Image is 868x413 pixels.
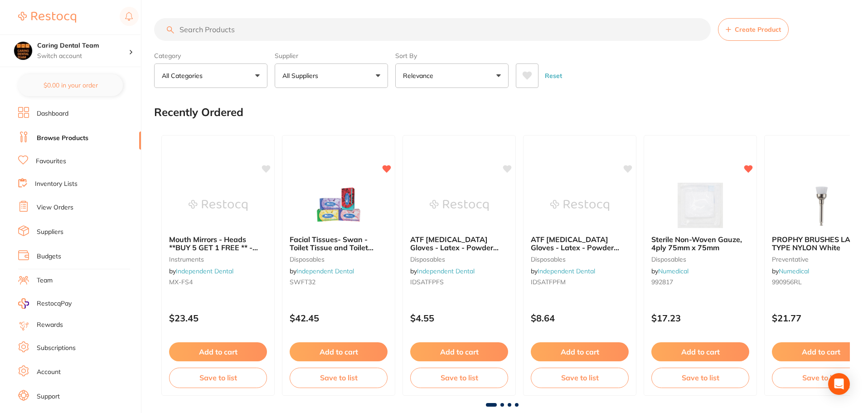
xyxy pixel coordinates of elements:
[651,342,749,361] button: Add to cart
[275,63,388,88] button: All Suppliers
[410,342,508,361] button: Add to cart
[410,235,508,252] b: ATF Dental Examination Gloves - Latex - Powder Free Gloves - Small
[718,18,789,41] button: Create Product
[162,71,206,80] p: All Categories
[671,183,730,228] img: Sterile Non-Woven Gauze, 4ply 75mm x 75mm
[37,344,76,353] a: Subscriptions
[410,368,508,388] button: Save to list
[18,298,72,309] a: RestocqPay
[550,183,609,228] img: ATF Dental Examination Gloves - Latex - Powder Free Gloves - Medium
[290,313,388,323] p: $42.45
[37,299,72,308] span: RestocqPay
[531,278,629,286] small: IDSATFPFM
[395,63,509,88] button: Relevance
[410,313,508,323] p: $4.55
[403,71,437,80] p: Relevance
[37,276,53,285] a: Team
[169,267,233,275] span: by
[538,267,595,275] a: Independent Dental
[309,183,368,228] img: Facial Tissues- Swan - Toilet Tissue and Toilet Paper
[37,41,129,50] h4: Caring Dental Team
[772,267,809,275] span: by
[169,313,267,323] p: $23.45
[290,235,388,252] b: Facial Tissues- Swan - Toilet Tissue and Toilet Paper
[290,267,354,275] span: by
[290,278,388,286] small: SWFT32
[169,235,267,252] b: Mouth Mirrors - Heads **BUY 5 GET 1 FREE ** - Front Surface - #4
[410,267,475,275] span: by
[531,256,629,263] small: disposables
[531,267,595,275] span: by
[282,71,322,80] p: All Suppliers
[37,321,63,330] a: Rewards
[169,342,267,361] button: Add to cart
[531,368,629,388] button: Save to list
[651,235,749,252] b: Sterile Non-Woven Gauze, 4ply 75mm x 75mm
[37,109,68,118] a: Dashboard
[37,252,61,261] a: Budgets
[36,157,66,166] a: Favourites
[735,26,781,33] span: Create Product
[542,63,565,88] button: Reset
[296,267,354,275] a: Independent Dental
[176,267,233,275] a: Independent Dental
[18,74,123,96] button: $0.00 in your order
[651,278,749,286] small: 992817
[791,183,850,228] img: PROPHY BRUSHES LATCH TYPE NYLON White
[531,342,629,361] button: Add to cart
[14,42,32,60] img: Caring Dental Team
[37,368,61,377] a: Account
[290,256,388,263] small: disposables
[18,7,76,28] a: Restocq Logo
[410,278,508,286] small: IDSATFPFS
[290,368,388,388] button: Save to list
[651,368,749,388] button: Save to list
[169,256,267,263] small: instruments
[37,134,88,143] a: Browse Products
[410,256,508,263] small: disposables
[828,373,850,395] div: Open Intercom Messenger
[18,298,29,309] img: RestocqPay
[169,368,267,388] button: Save to list
[651,256,749,263] small: disposables
[651,267,689,275] span: by
[169,278,267,286] small: MX-FS4
[531,313,629,323] p: $8.64
[290,342,388,361] button: Add to cart
[779,267,809,275] a: Numedical
[651,313,749,323] p: $17.23
[154,106,243,119] h2: Recently Ordered
[154,18,711,41] input: Search Products
[154,52,267,60] label: Category
[658,267,689,275] a: Numedical
[275,52,388,60] label: Supplier
[18,12,76,23] img: Restocq Logo
[37,228,63,237] a: Suppliers
[531,235,629,252] b: ATF Dental Examination Gloves - Latex - Powder Free Gloves - Medium
[35,180,78,189] a: Inventory Lists
[37,392,60,401] a: Support
[395,52,509,60] label: Sort By
[154,63,267,88] button: All Categories
[430,183,489,228] img: ATF Dental Examination Gloves - Latex - Powder Free Gloves - Small
[37,203,73,212] a: View Orders
[189,183,247,228] img: Mouth Mirrors - Heads **BUY 5 GET 1 FREE ** - Front Surface - #4
[417,267,475,275] a: Independent Dental
[37,52,129,61] p: Switch account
